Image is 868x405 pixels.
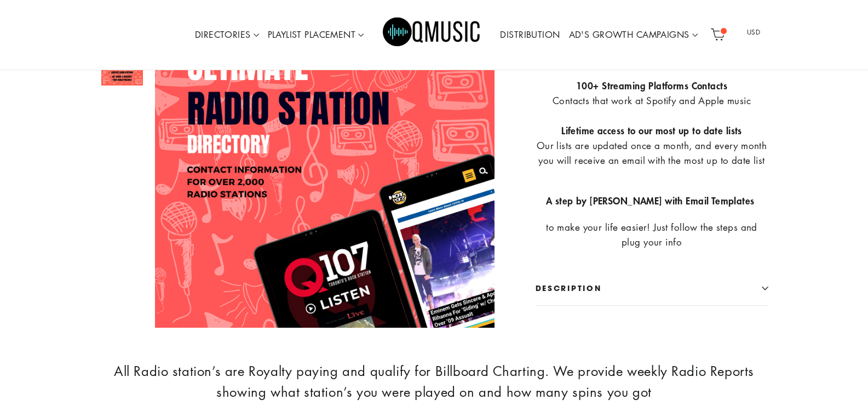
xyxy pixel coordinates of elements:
p: All Radio station’s are Royalty paying and qualify for Billboard Charting. We provide weekly Radi... [100,361,768,402]
strong: A step by [PERSON_NAME] with Email Templates [546,194,755,207]
a: PLAYLIST PLACEMENT [263,22,369,48]
img: Q Music Promotions [383,10,481,59]
b: Lifetime access to our most up to date lists [561,124,742,137]
a: DISTRIBUTION [496,22,564,48]
a: DIRECTORIES [191,22,263,48]
a: AD'S GROWTH CAMPAIGNS [565,22,702,48]
strong: 100+ Streaming Platforms Contacts [576,79,727,92]
span: USD [733,24,774,41]
span: to make your life easier! Just follow the steps and plug your info [546,221,757,248]
button: Description [536,271,768,305]
div: Primary [158,3,706,67]
div: Our lists are updated once a month, and every month you will receive an email with the most up to... [536,138,768,168]
span: Contacts that work at Spotify and Apple music [553,94,751,107]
